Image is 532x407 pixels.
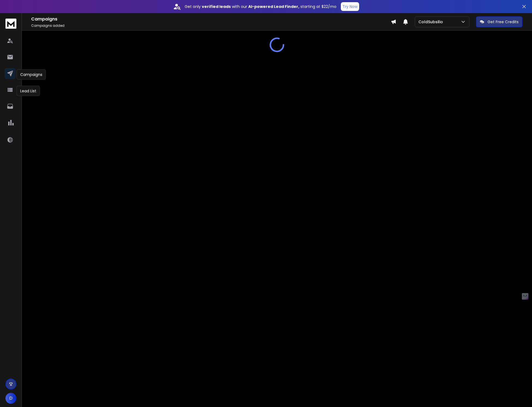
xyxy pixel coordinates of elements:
[476,16,522,27] button: Get Free Credits
[418,19,445,25] p: ColdSubsilio
[17,69,46,80] div: Campaigns
[5,393,16,404] button: D
[185,4,336,9] p: Get only with our starting at $22/mo
[342,4,357,9] p: Try Now
[341,2,359,11] button: Try Now
[31,23,391,28] p: Campaigns added
[202,4,231,9] strong: verified leads
[5,19,16,29] img: logo
[487,19,519,25] p: Get Free Credits
[17,86,40,96] div: Lead List
[31,16,391,22] h1: Campaigns
[248,4,299,9] strong: AI-powered Lead Finder,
